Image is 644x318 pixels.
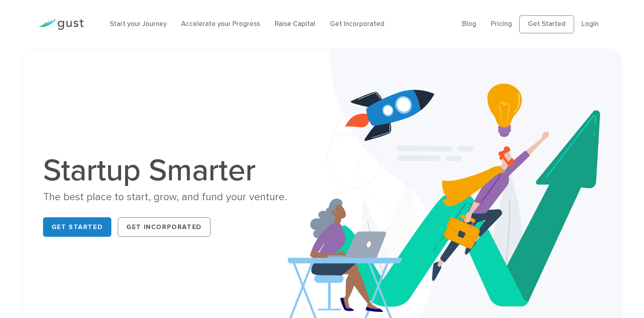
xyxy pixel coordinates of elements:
[581,20,598,28] a: Login
[491,20,512,28] a: Pricing
[519,15,574,33] a: Get Started
[110,20,167,28] a: Start your Journey
[43,190,316,204] div: The best place to start, grow, and fund your venture.
[118,217,210,237] a: Get Incorporated
[43,155,316,186] h1: Startup Smarter
[43,217,112,237] a: Get Started
[275,20,315,28] a: Raise Capital
[181,20,260,28] a: Accelerate your Progress
[38,19,84,30] img: Gust Logo
[462,20,476,28] a: Blog
[330,20,384,28] a: Get Incorporated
